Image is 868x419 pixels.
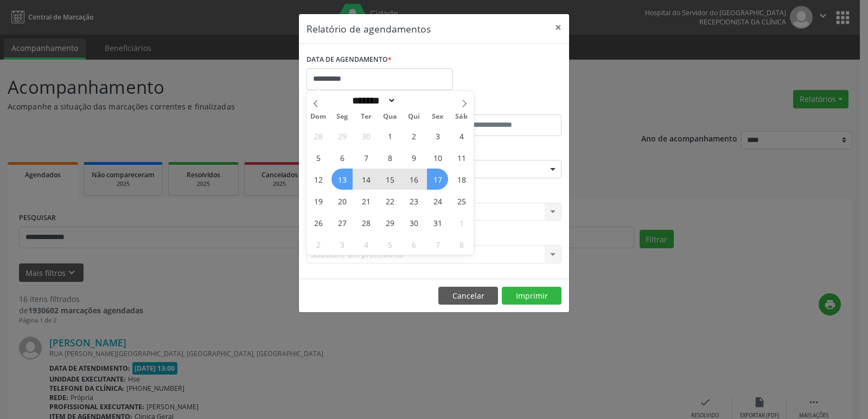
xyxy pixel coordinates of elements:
[379,125,400,146] span: Outubro 1, 2025
[308,169,329,190] span: Outubro 12, 2025
[379,212,400,233] span: Outubro 29, 2025
[403,212,424,233] span: Outubro 30, 2025
[403,125,424,146] span: Outubro 2, 2025
[355,169,376,190] span: Outubro 14, 2025
[427,147,448,168] span: Outubro 10, 2025
[308,212,329,233] span: Outubro 26, 2025
[379,169,400,190] span: Outubro 15, 2025
[331,147,353,168] span: Outubro 6, 2025
[379,190,400,211] span: Outubro 22, 2025
[427,125,448,146] span: Outubro 3, 2025
[307,22,431,36] h5: Relatório de agendamentos
[426,113,450,120] span: Sex
[403,169,424,190] span: Outubro 16, 2025
[451,190,472,211] span: Outubro 25, 2025
[451,169,472,190] span: Outubro 18, 2025
[396,95,432,106] input: Year
[355,190,376,211] span: Outubro 21, 2025
[355,212,376,233] span: Outubro 28, 2025
[502,287,561,305] button: Imprimir
[403,234,424,255] span: Novembro 6, 2025
[379,147,400,168] span: Outubro 8, 2025
[427,190,448,211] span: Outubro 24, 2025
[331,190,353,211] span: Outubro 20, 2025
[308,147,329,168] span: Outubro 5, 2025
[348,95,396,106] select: Month
[403,190,424,211] span: Outubro 23, 2025
[450,113,474,120] span: Sáb
[355,125,376,146] span: Setembro 30, 2025
[331,212,353,233] span: Outubro 27, 2025
[355,234,376,255] span: Novembro 4, 2025
[354,113,378,120] span: Ter
[427,169,448,190] span: Outubro 17, 2025
[331,169,353,190] span: Outubro 13, 2025
[547,14,569,41] button: Close
[438,287,498,305] button: Cancelar
[437,98,561,114] label: ATÉ
[451,125,472,146] span: Outubro 4, 2025
[331,234,353,255] span: Novembro 3, 2025
[427,212,448,233] span: Outubro 31, 2025
[378,113,402,120] span: Qua
[330,113,354,120] span: Seg
[331,125,353,146] span: Setembro 29, 2025
[308,190,329,211] span: Outubro 19, 2025
[402,113,426,120] span: Qui
[403,147,424,168] span: Outubro 9, 2025
[451,234,472,255] span: Novembro 8, 2025
[427,234,448,255] span: Novembro 7, 2025
[355,147,376,168] span: Outubro 7, 2025
[308,125,329,146] span: Setembro 28, 2025
[379,234,400,255] span: Novembro 5, 2025
[451,147,472,168] span: Outubro 11, 2025
[451,212,472,233] span: Novembro 1, 2025
[307,51,392,68] label: DATA DE AGENDAMENTO
[307,113,330,120] span: Dom
[308,234,329,255] span: Novembro 2, 2025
